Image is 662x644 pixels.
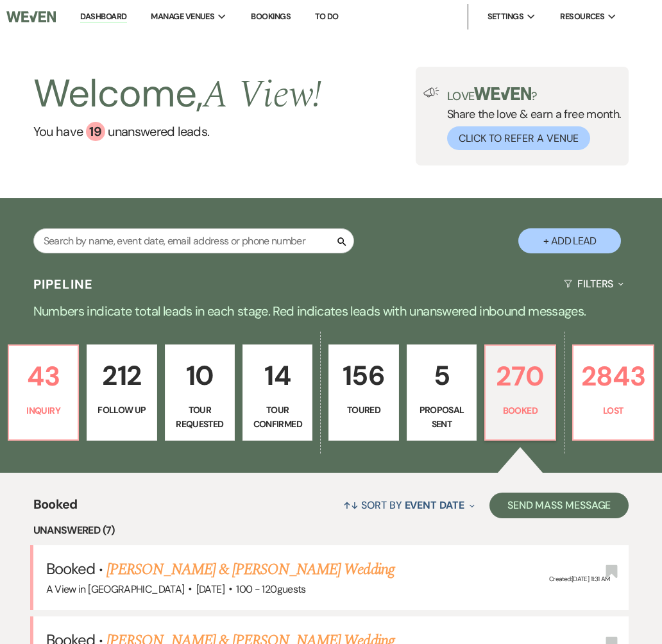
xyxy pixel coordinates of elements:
[33,522,629,539] li: Unanswered (7)
[33,67,321,122] h2: Welcome,
[95,403,148,417] p: Follow Up
[489,493,629,518] button: Send Mass Message
[405,498,464,512] span: Event Date
[407,344,477,441] a: 5Proposal Sent
[46,582,185,596] span: A View in [GEOGRAPHIC_DATA]
[343,498,359,512] span: ↑↓
[328,344,398,441] a: 156Toured
[251,11,291,22] a: Bookings
[95,354,148,397] p: 212
[572,344,654,441] a: 2843Lost
[203,65,321,124] span: A View !
[559,267,629,301] button: Filters
[173,403,226,432] p: Tour Requested
[33,122,321,141] a: You have 19 unanswered leads.
[549,575,609,583] span: Created: [DATE] 11:31 AM
[17,355,70,398] p: 43
[518,228,621,253] button: + Add Lead
[80,11,126,23] a: Dashboard
[251,354,304,397] p: 14
[196,582,225,596] span: [DATE]
[87,344,157,441] a: 212Follow Up
[173,354,226,397] p: 10
[236,582,305,596] span: 100 - 120 guests
[581,403,645,418] p: Lost
[493,355,547,398] p: 270
[242,344,312,441] a: 14Tour Confirmed
[251,403,304,432] p: Tour Confirmed
[106,558,394,581] a: [PERSON_NAME] & [PERSON_NAME] Wedding
[17,403,70,418] p: Inquiry
[447,126,590,150] button: Click to Refer a Venue
[415,354,468,397] p: 5
[474,87,531,100] img: weven-logo-green.svg
[423,87,439,97] img: loud-speaker-illustration.svg
[86,122,105,141] div: 19
[33,275,94,293] h3: Pipeline
[33,228,354,253] input: Search by name, event date, email address or phone number
[338,488,479,522] button: Sort By Event Date
[415,403,468,432] p: Proposal Sent
[165,344,235,441] a: 10Tour Requested
[439,87,622,150] div: Share the love & earn a free month.
[447,87,622,102] p: Love ?
[484,344,556,441] a: 270Booked
[33,495,78,522] span: Booked
[337,403,390,417] p: Toured
[337,354,390,397] p: 156
[493,403,547,418] p: Booked
[488,10,524,23] span: Settings
[315,11,339,22] a: To Do
[46,559,95,579] span: Booked
[581,355,645,398] p: 2843
[560,10,604,23] span: Resources
[6,3,55,30] img: Weven Logo
[8,344,79,441] a: 43Inquiry
[151,10,214,23] span: Manage Venues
